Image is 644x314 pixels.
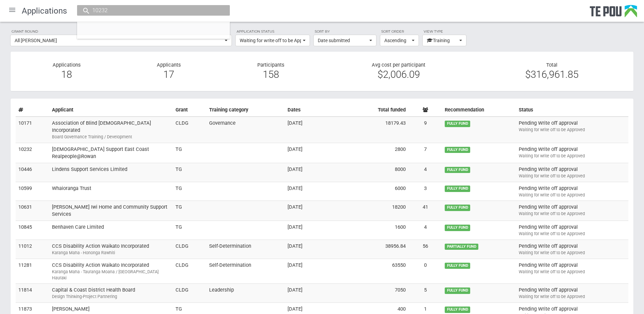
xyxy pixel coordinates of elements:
[16,240,49,259] td: 11012
[422,35,466,46] button: Training
[52,269,170,281] div: Karanga Maha - Tauranga Moana / [GEOGRAPHIC_DATA] Hauraki
[16,259,49,284] td: 11281
[206,104,285,117] th: Training category
[341,163,408,182] td: 8000
[380,29,419,35] label: Sort order
[519,269,626,275] div: Waiting for write off to be Approved
[52,134,170,140] div: Board Governance Training / Development
[15,37,223,44] span: All [PERSON_NAME]
[225,71,317,77] div: 158
[327,71,470,77] div: $2,006.09
[380,35,419,46] button: Ascending
[49,259,173,284] td: CCS Disability Action Waikato Incorporated
[123,71,215,77] div: 17
[173,221,206,240] td: TG
[408,201,442,221] td: 41
[285,201,341,221] td: [DATE]
[173,182,206,201] td: TG
[16,284,49,303] td: 11814
[445,244,478,250] span: PARTIALLY FUND
[173,117,206,143] td: CLDG
[519,294,626,300] div: Waiting for write off to be Approved
[313,29,376,35] label: Sort by
[285,221,341,240] td: [DATE]
[516,240,628,259] td: Pending Write off approval
[21,71,113,77] div: 18
[49,104,173,117] th: Applicant
[285,182,341,201] td: [DATE]
[341,104,408,117] th: Total funded
[49,117,173,143] td: Association of Blind [DEMOGRAPHIC_DATA] Incorporated
[118,62,220,81] div: Applicants
[516,201,628,221] td: Pending Write off approval
[10,35,232,46] button: All [PERSON_NAME]
[235,35,310,46] button: Waiting for write off to be Approved
[52,294,170,300] div: Design Thinking-Project Partnering
[322,62,475,81] div: Avg cost per participant
[519,250,626,256] div: Waiting for write off to be Approved
[408,143,442,163] td: 7
[445,147,470,153] span: FULLY FUND
[49,163,173,182] td: Lindens Support Services Limited
[341,259,408,284] td: 63550
[90,7,210,14] input: Search
[408,259,442,284] td: 0
[445,205,470,211] span: FULLY FUND
[516,143,628,163] td: Pending Write off approval
[516,117,628,143] td: Pending Write off approval
[16,163,49,182] td: 10446
[427,37,458,44] span: Training
[16,117,49,143] td: 10171
[49,201,173,221] td: [PERSON_NAME] Iwi Home and Community Support Services
[519,211,626,217] div: Waiting for write off to be Approved
[16,221,49,240] td: 10845
[516,163,628,182] td: Pending Write off approval
[445,307,470,313] span: FULLY FUND
[408,240,442,259] td: 56
[52,250,170,256] div: Karanga Maha - Hononga Rawhiti
[173,201,206,221] td: TG
[445,121,470,127] span: FULLY FUND
[519,153,626,159] div: Waiting for write off to be Approved
[445,186,470,192] span: FULLY FUND
[16,201,49,221] td: 10631
[445,225,470,231] span: FULLY FUND
[285,143,341,163] td: [DATE]
[285,117,341,143] td: [DATE]
[422,29,466,35] label: View type
[285,163,341,182] td: [DATE]
[341,240,408,259] td: 38956.84
[285,259,341,284] td: [DATE]
[519,231,626,237] div: Waiting for write off to be Approved
[173,163,206,182] td: TG
[173,259,206,284] td: CLDG
[206,117,285,143] td: Governance
[408,117,442,143] td: 9
[173,240,206,259] td: CLDG
[519,192,626,198] div: Waiting for write off to be Approved
[206,259,285,284] td: Self-Determination
[285,240,341,259] td: [DATE]
[519,173,626,179] div: Waiting for write off to be Approved
[341,182,408,201] td: 6000
[341,117,408,143] td: 18179.43
[445,167,470,173] span: FULLY FUND
[408,182,442,201] td: 3
[285,104,341,117] th: Dates
[519,127,626,133] div: Waiting for write off to be Approved
[16,182,49,201] td: 10599
[173,104,206,117] th: Grant
[516,284,628,303] td: Pending Write off approval
[285,284,341,303] td: [DATE]
[442,104,516,117] th: Recommendation
[516,259,628,284] td: Pending Write off approval
[445,263,470,269] span: FULLY FUND
[445,287,470,294] span: FULLY FUND
[16,143,49,163] td: 10232
[49,143,173,163] td: [DEMOGRAPHIC_DATA] Support East Coast Realpeople@Rowan
[480,71,623,77] div: $316,961.85
[16,62,118,81] div: Applications
[235,29,310,35] label: Application status
[516,221,628,240] td: Pending Write off approval
[220,62,322,81] div: Participants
